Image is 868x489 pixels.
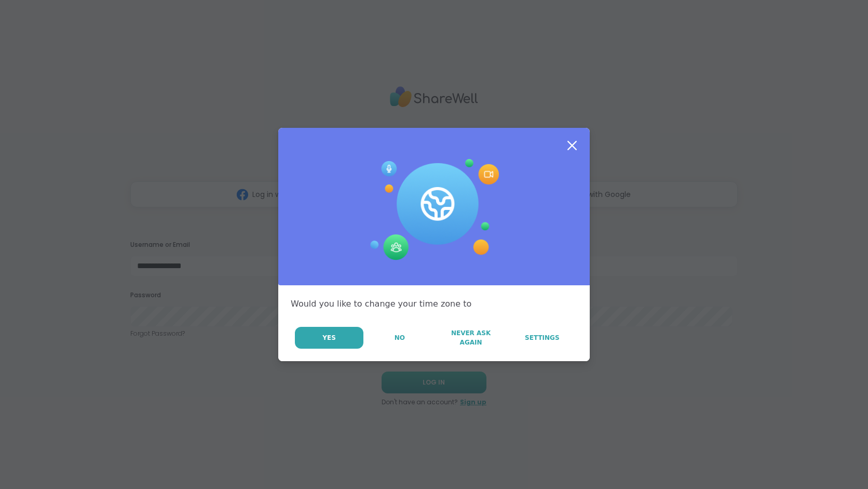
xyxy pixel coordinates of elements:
[395,333,405,342] span: No
[322,333,336,342] span: Yes
[291,298,577,310] div: Would you like to change your time zone to
[295,327,363,349] button: Yes
[507,327,577,349] a: Settings
[436,327,506,349] button: Never Ask Again
[525,333,560,342] span: Settings
[369,159,499,261] img: Session Experience
[441,328,500,347] span: Never Ask Again
[364,327,435,349] button: No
